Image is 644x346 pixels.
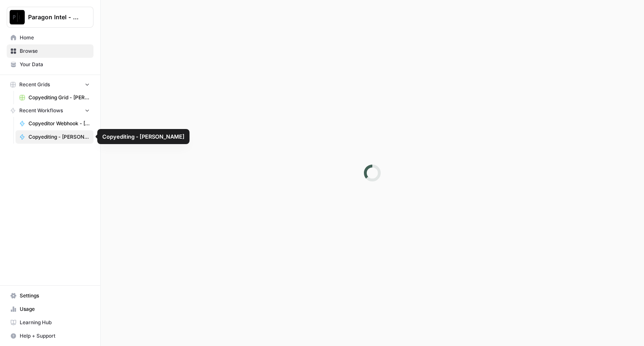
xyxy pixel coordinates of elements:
a: Copyediting - [PERSON_NAME] [16,130,93,144]
span: Settings [20,292,90,300]
span: Your Data [20,61,90,68]
a: Home [7,31,93,44]
a: Settings [7,289,93,302]
span: Help + Support [20,332,90,340]
span: Learning Hub [20,319,90,326]
span: Home [20,34,90,41]
span: Paragon Intel - Copyediting [28,13,79,21]
span: Usage [20,305,90,313]
button: Recent Grids [7,78,93,91]
button: Help + Support [7,329,93,343]
a: Your Data [7,58,93,71]
img: Paragon Intel - Copyediting Logo [10,10,25,25]
span: Copyediting - [PERSON_NAME] [29,133,90,141]
a: Browse [7,44,93,58]
span: Recent Workflows [19,107,63,114]
span: Copyediting Grid - [PERSON_NAME] [29,94,90,101]
button: Workspace: Paragon Intel - Copyediting [7,7,93,28]
span: Browse [20,47,90,55]
a: Copyediting Grid - [PERSON_NAME] [16,91,93,104]
a: Learning Hub [7,316,93,329]
button: Recent Workflows [7,104,93,117]
a: Usage [7,302,93,316]
a: Copyeditor Webhook - [PERSON_NAME] [16,117,93,130]
span: Copyeditor Webhook - [PERSON_NAME] [29,120,90,127]
span: Recent Grids [19,81,50,88]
